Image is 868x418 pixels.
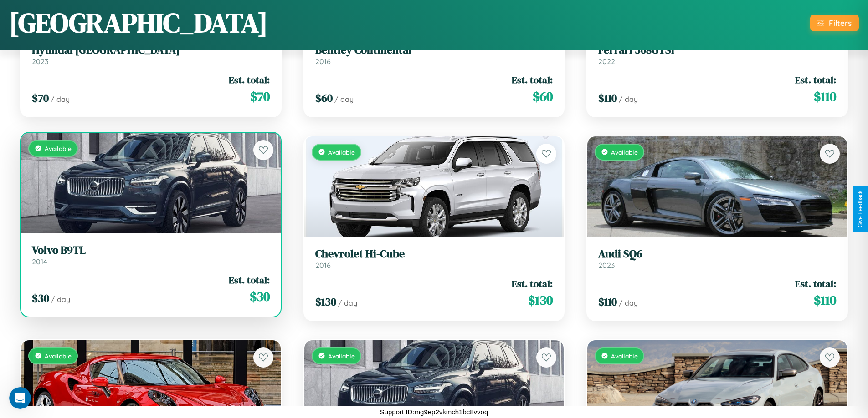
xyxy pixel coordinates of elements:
[814,87,836,106] span: $ 110
[814,291,836,309] span: $ 110
[315,91,333,106] span: $ 60
[611,352,638,360] span: Available
[32,44,270,66] a: Hyundai [GEOGRAPHIC_DATA]2023
[334,95,354,104] span: / day
[328,352,355,360] span: Available
[810,15,859,31] button: Filters
[528,291,553,309] span: $ 130
[315,57,331,66] span: 2016
[9,4,268,41] h1: [GEOGRAPHIC_DATA]
[32,244,270,266] a: Volvo B9TL2014
[315,44,553,66] a: Bentley Continental2016
[619,298,638,307] span: / day
[795,73,836,86] span: Est. total:
[795,277,836,290] span: Est. total:
[9,387,31,409] iframe: Intercom live chat
[32,291,49,306] span: $ 30
[32,257,47,266] span: 2014
[32,44,270,57] h3: Hyundai [GEOGRAPHIC_DATA]
[32,57,48,66] span: 2023
[512,277,553,290] span: Est. total:
[45,352,72,360] span: Available
[315,294,336,309] span: $ 130
[380,406,488,418] p: Support ID: mg9ep2vkmch1bc8vvoq
[250,87,270,106] span: $ 70
[315,247,553,270] a: Chevrolet Hi-Cube2016
[32,91,49,106] span: $ 70
[51,295,70,304] span: / day
[315,261,331,270] span: 2016
[229,273,270,287] span: Est. total:
[250,287,270,306] span: $ 30
[32,244,270,257] h3: Volvo B9TL
[512,73,553,86] span: Est. total:
[533,87,553,106] span: $ 60
[229,73,270,86] span: Est. total:
[598,261,615,270] span: 2023
[598,44,836,66] a: Ferrari 308GTSi2022
[619,95,638,104] span: / day
[51,95,70,104] span: / day
[598,91,617,106] span: $ 110
[598,57,615,66] span: 2022
[598,294,617,309] span: $ 110
[829,18,852,28] div: Filters
[857,191,863,227] div: Give Feedback
[315,44,553,57] h3: Bentley Continental
[598,247,836,270] a: Audi SQ62023
[315,247,553,261] h3: Chevrolet Hi-Cube
[611,148,638,156] span: Available
[338,298,357,307] span: / day
[598,247,836,261] h3: Audi SQ6
[328,148,355,156] span: Available
[598,44,836,57] h3: Ferrari 308GTSi
[45,145,72,152] span: Available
